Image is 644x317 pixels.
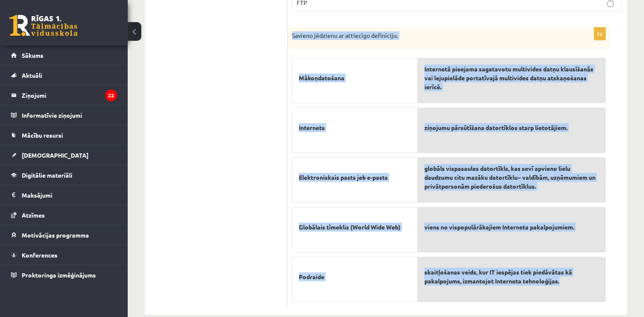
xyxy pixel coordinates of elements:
i: 22 [105,90,117,101]
a: Mācību resursi [11,125,117,145]
span: Internets [299,123,325,132]
span: ziņojumu pārsūtīšana datortīklos starp lietotājiem. [424,123,567,132]
a: Informatīvie ziņojumi [11,105,117,125]
span: Elektroniskais pasts jeb e-pasts [299,173,388,182]
span: viens no vispopulārākajiem Interneta pakalpojumiem. [424,223,574,232]
span: Aktuāli [22,71,42,79]
a: [DEMOGRAPHIC_DATA] [11,145,117,165]
a: Sākums [11,45,117,65]
span: Mākoņdatošana [299,74,344,82]
input: FTP [607,0,614,7]
a: Motivācijas programma [11,225,117,245]
span: Atzīmes [22,211,45,219]
a: Aktuāli [11,65,117,85]
a: Proktoringa izmēģinājums [11,265,117,285]
a: Maksājumi [11,185,117,205]
a: Digitālie materiāli [11,165,117,185]
span: Internetā pieejama sagatavotu multivides datņu klausīšanās vai lejupielāde portatīvajā multivides... [424,65,599,91]
span: Mācību resursi [22,131,63,139]
span: skaitļošanas veids, kur IT iespējas tiek piedāvātas kā pakalpojums, izmantojot Interneta tehnoloģ... [424,268,599,286]
a: Konferences [11,245,117,265]
p: 5p [594,27,606,40]
span: Konferences [22,251,57,259]
legend: Maksājumi [22,185,117,205]
span: Motivācijas programma [22,231,89,239]
legend: Informatīvie ziņojumi [22,105,117,125]
span: Digitālie materiāli [22,171,72,179]
a: Ziņojumi22 [11,85,117,105]
a: Rīgas 1. Tālmācības vidusskola [9,15,77,36]
span: Proktoringa izmēģinājums [22,271,96,279]
span: globāls vispasaules datortīkls, kas sevī apvieno lielu daudzumu citu mazāku datortīklu− valdībām,... [424,164,599,191]
legend: Ziņojumi [22,85,117,105]
a: Atzīmes [11,205,117,225]
p: Savieno jēdzienu ar attiecīgo definīciju. [292,31,563,40]
span: Sākums [22,51,43,59]
span: Globālais tīmeklis (World Wide Web) [299,223,401,232]
span: [DEMOGRAPHIC_DATA] [22,151,89,159]
span: Podraide [299,272,324,281]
